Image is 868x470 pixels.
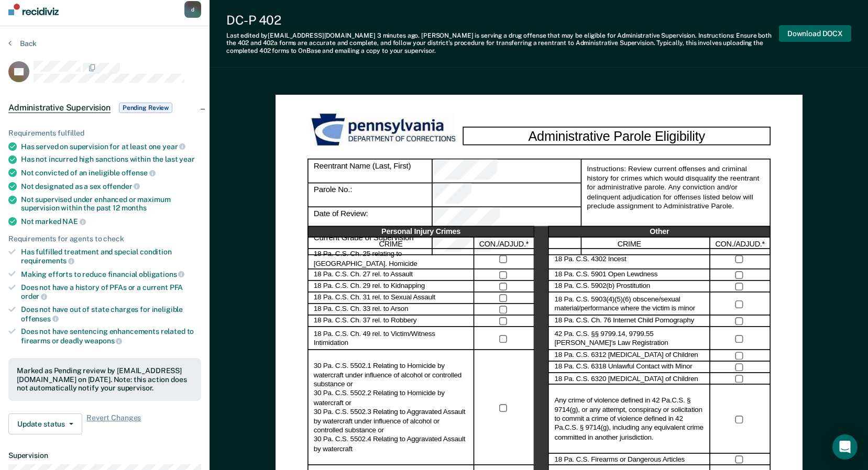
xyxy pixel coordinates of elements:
[314,329,468,348] label: 18 Pa. C.S. Ch. 49 rel. to Victim/Witness Intimidation
[314,282,425,292] label: 18 Pa. C.S. Ch. 29 rel. to Kidnapping
[432,208,580,232] div: Date of Review:
[307,184,433,208] div: Parole No.:
[119,103,172,113] span: Pending Review
[463,127,771,146] div: Administrative Parole Eligibility
[314,294,435,303] label: 18 Pa. C.S. Ch. 31 rel. to Sexual Assault
[580,159,770,255] div: Instructions: Review current offenses and criminal history for crimes which would disqualify the ...
[432,184,580,208] div: Parole No.:
[21,182,201,191] div: Not designated as a sex
[432,159,580,184] div: Reentrant Name (Last, First)
[554,295,704,313] label: 18 Pa. C.S. 5903(4)(5)(6) obscene/sexual material/performance where the victim is minor
[554,329,704,348] label: 42 Pa. C.S. §§ 9799.14, 9799.55 [PERSON_NAME]’s Law Registration
[62,217,85,226] span: NAE
[8,451,201,460] dt: Supervision
[21,195,201,213] div: Not supervised under enhanced or maximum supervision within the past 12
[226,32,779,54] div: Last edited by [EMAIL_ADDRESS][DOMAIN_NAME] . [PERSON_NAME] is serving a drug offense that may be...
[21,217,201,226] div: Not marked
[832,434,858,460] div: Open Intercom Messenger
[548,226,770,238] div: Other
[307,226,534,238] div: Personal Injury Crimes
[8,4,59,15] img: Recidiviz
[8,129,201,138] div: Requirements fulfilled
[21,142,201,151] div: Has served on supervision for at least one
[179,155,194,163] span: year
[474,238,534,249] div: CON./ADJUD.*
[554,271,657,280] label: 18 Pa. C.S. 5901 Open Lewdness
[8,234,201,243] div: Requirements for agents to check
[314,305,408,315] label: 18 Pa. C.S. Ch. 33 rel. to Arson
[307,238,474,249] div: CRIME
[122,204,147,212] span: months
[314,271,413,280] label: 18 Pa. C.S. Ch. 27 rel. to Assault
[307,110,463,150] img: PDOC Logo
[122,169,156,177] span: offense
[8,103,111,113] span: Administrative Supervision
[554,351,698,361] label: 18 Pa. C.S. 6312 [MEDICAL_DATA] of Children
[21,248,201,265] div: Has fulfilled treatment and special condition
[21,327,201,345] div: Does not have sentencing enhancements related to firearms or deadly
[710,238,771,249] div: CON./ADJUD.*
[554,455,684,464] label: 18 Pa. C.S. Firearms or Dangerous Articles
[21,270,201,279] div: Making efforts to reduce financial
[314,317,416,326] label: 18 Pa. C.S. Ch. 37 rel. to Robbery
[162,142,185,151] span: year
[21,155,201,164] div: Has not incurred high sanctions within the last
[377,32,418,39] span: 3 minutes ago
[184,1,201,18] button: d
[21,305,201,323] div: Does not have out of state charges for ineligible
[554,396,704,442] label: Any crime of violence defined in 42 Pa.C.S. § 9714(g), or any attempt, conspiracy or solicitation...
[226,13,779,28] div: DC-P 402
[554,282,650,292] label: 18 Pa. C.S. 5902(b) Prostitution
[548,238,710,249] div: CRIME
[139,270,184,278] span: obligations
[8,413,82,434] button: Update status
[307,159,433,184] div: Reentrant Name (Last, First)
[314,362,468,454] label: 30 Pa. C.S. 5502.1 Relating to Homicide by watercraft under influence of alcohol or controlled su...
[554,363,692,372] label: 18 Pa. C.S. 6318 Unlawful Contact with Minor
[103,182,140,191] span: offender
[314,250,468,268] label: 18 Pa. C.S. Ch. 25 relating to [GEOGRAPHIC_DATA]. Homicide
[554,255,626,264] label: 18 Pa. C.S. 4302 Incest
[84,337,122,345] span: weapons
[554,317,694,326] label: 18 Pa. C.S. Ch. 76 Internet Child Pornography
[21,168,201,177] div: Not convicted of an ineligible
[86,413,141,434] span: Revert Changes
[307,208,433,232] div: Date of Review:
[21,315,59,323] span: offenses
[554,374,698,384] label: 18 Pa. C.S. 6320 [MEDICAL_DATA] of Children
[21,256,74,265] span: requirements
[21,283,201,301] div: Does not have a history of PFAs or a current PFA order
[17,366,193,393] div: Marked as Pending review by [EMAIL_ADDRESS][DOMAIN_NAME] on [DATE]. Note: this action does not au...
[779,25,851,42] button: Download DOCX
[8,39,37,48] button: Back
